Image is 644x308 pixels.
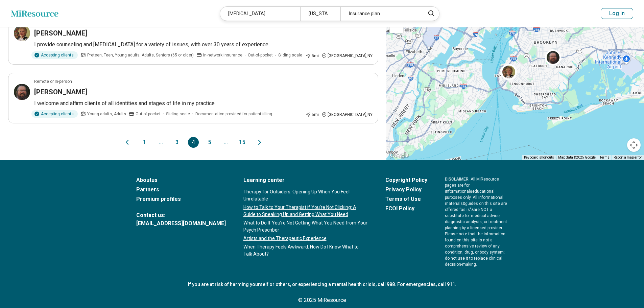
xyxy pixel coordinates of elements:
span: Young adults, Adults [87,111,126,117]
a: Terms (opens in new tab) [600,156,610,159]
button: 4 [188,137,199,148]
a: Open this area in Google Maps (opens a new window) [388,151,410,160]
button: Previous page [123,137,131,148]
div: 5 mi [306,53,319,59]
p: : All MiResource pages are for informational & educational purposes only. All informational mater... [445,176,508,267]
div: [MEDICAL_DATA] [220,7,300,21]
h3: [PERSON_NAME] [34,87,87,97]
div: [GEOGRAPHIC_DATA] , NY [321,112,373,118]
a: Therapy for Outsiders: Opening Up When You Feel Unrelatable [243,188,368,203]
a: Artists and the Therapeutic Experience [243,235,368,242]
button: 15 [237,137,247,148]
span: Documentation provided for patient filling [195,111,272,117]
a: Terms of Use [385,195,427,203]
span: Map data ©2025 Google [558,156,596,159]
span: Out-of-pocket [248,52,273,58]
div: Accepting clients [31,110,78,118]
button: 5 [204,137,215,148]
span: Contact us: [136,211,226,219]
div: 5 mi [306,112,319,118]
div: [US_STATE] [300,7,340,21]
div: [GEOGRAPHIC_DATA] , NY [321,53,373,59]
a: Copyright Policy [385,176,427,184]
button: Log In [601,8,633,19]
button: Map camera controls [627,138,641,152]
a: [EMAIL_ADDRESS][DOMAIN_NAME] [136,219,226,228]
a: FCOI Policy [385,205,427,213]
a: Premium profiles [136,195,226,203]
button: 1 [139,137,150,148]
p: I provide counseling and [MEDICAL_DATA] for a variety of issues, with over 30 years of experience. [34,41,373,49]
button: Keyboard shortcuts [524,155,554,160]
a: How to Talk to Your Therapist if You’re Not Clicking: A Guide to Speaking Up and Getting What You... [243,204,368,218]
a: Aboutus [136,176,226,184]
span: Sliding scale [166,111,190,117]
button: Next page [256,137,264,148]
span: Preteen, Teen, Young adults, Adults, Seniors (65 or older) [87,52,194,58]
a: What to Do If You’re Not Getting What You Need from Your Psych Prescriber [243,219,368,234]
h3: [PERSON_NAME] [34,28,87,38]
span: Sliding scale [278,52,302,58]
p: If you are at risk of harming yourself or others, or experiencing a mental health crisis, call 98... [136,281,508,288]
div: Accepting clients [31,51,78,59]
span: Out-of-pocket [136,111,161,117]
span: DISCLAIMER [445,177,469,182]
a: Learning center [243,176,368,184]
p: I welcome and affirm clients of all identities and stages of life in my practice. [34,99,373,108]
a: Privacy Policy [385,186,427,194]
a: When Therapy Feels Awkward: How Do I Know What to Talk About? [243,243,368,258]
p: © 2025 MiResource [136,296,508,304]
a: Partners [136,186,226,194]
span: ... [220,137,231,148]
span: In-network insurance [203,52,242,58]
p: Remote or In-person [34,78,72,85]
a: Report a map error [614,156,642,159]
button: 3 [172,137,183,148]
span: ... [156,137,166,148]
img: Google [388,151,410,160]
div: Insurance plan [340,7,421,21]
